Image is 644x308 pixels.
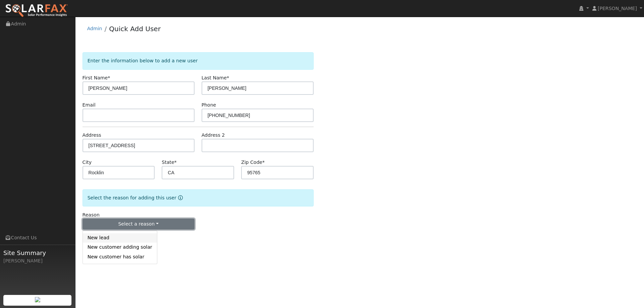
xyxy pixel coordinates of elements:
[83,132,101,139] label: Address
[83,52,314,69] div: Enter the information below to add a new user
[202,74,229,81] label: Last Name
[83,102,96,109] label: Email
[83,252,157,261] a: New customer has solar
[598,6,637,11] span: [PERSON_NAME]
[174,160,177,165] span: Required
[241,159,265,166] label: Zip Code
[83,219,195,230] button: Select a reason
[202,132,225,139] label: Address 2
[83,211,100,219] label: Reason
[3,257,72,264] div: [PERSON_NAME]
[108,75,110,80] span: Required
[3,248,72,257] span: Site Summary
[109,25,161,33] a: Quick Add User
[35,297,40,302] img: retrieve
[202,102,216,109] label: Phone
[83,243,157,252] a: New customer adding solar
[227,75,229,80] span: Required
[83,74,110,81] label: First Name
[83,233,157,243] a: New lead
[176,195,183,200] a: Reason for new user
[262,160,265,165] span: Required
[83,159,92,166] label: City
[5,4,68,18] img: SolarFax
[87,26,102,31] a: Admin
[83,189,314,206] div: Select the reason for adding this user
[162,159,176,166] label: State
